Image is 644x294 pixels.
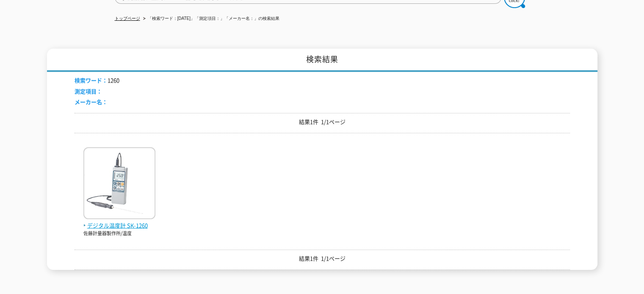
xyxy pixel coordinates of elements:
[83,147,155,221] img: SK-1260
[75,118,570,126] p: 結果1件 1/1ページ
[75,98,108,106] span: メーカー名：
[75,76,119,85] li: 1260
[83,230,155,237] p: 佐藤計量器製作所/温度
[75,76,108,84] span: 検索ワード：
[47,49,597,72] h1: 検索結果
[115,16,140,21] a: トップページ
[83,212,155,230] a: デジタル温度計 SK-1260
[83,221,155,230] span: デジタル温度計 SK-1260
[75,254,570,263] p: 結果1件 1/1ページ
[141,14,279,23] li: 「検索ワード：[DATE]」「測定項目：」「メーカー名：」の検索結果
[75,87,102,95] span: 測定項目：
